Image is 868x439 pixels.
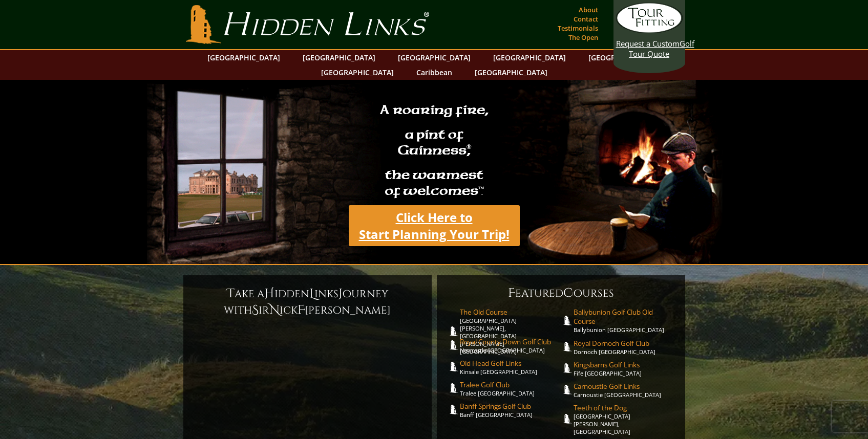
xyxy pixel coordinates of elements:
span: Ballybunion Golf Club Old Course [574,308,675,326]
span: J [338,286,343,302]
a: Request a CustomGolf Tour Quote [616,3,683,59]
span: Old Head Golf Links [460,359,561,368]
a: The Open [566,30,601,45]
span: F [508,285,515,301]
a: [GEOGRAPHIC_DATA] [202,50,285,65]
span: H [264,286,274,302]
span: The Old Course [460,308,561,317]
a: Kingsbarns Golf LinksFife [GEOGRAPHIC_DATA] [574,360,675,377]
a: The Old Course[GEOGRAPHIC_DATA][PERSON_NAME], [GEOGRAPHIC_DATA][PERSON_NAME] [GEOGRAPHIC_DATA] [460,308,561,355]
h2: A roaring fire, a pint of Guinness , the warmest of welcomes™. [373,98,495,205]
span: Tralee Golf Club [460,380,561,389]
a: [GEOGRAPHIC_DATA] [583,50,666,65]
a: [GEOGRAPHIC_DATA] [393,50,476,65]
a: Royal County Down Golf ClubNewcastle [GEOGRAPHIC_DATA] [460,337,561,354]
a: Caribbean [411,65,457,80]
span: T [227,286,235,302]
a: Old Head Golf LinksKinsale [GEOGRAPHIC_DATA] [460,359,561,376]
a: Testimonials [555,21,601,35]
span: Royal County Down Golf Club [460,337,561,346]
span: N [269,302,280,318]
h6: ake a idden inks ourney with ir ick [PERSON_NAME] [194,286,421,318]
a: Click Here toStart Planning Your Trip! [349,205,520,246]
h6: eatured ourses [447,285,675,301]
a: Contact [571,12,601,26]
span: Banff Springs Golf Club [460,402,561,411]
a: About [576,3,601,17]
a: Teeth of the Dog[GEOGRAPHIC_DATA][PERSON_NAME], [GEOGRAPHIC_DATA] [574,403,675,435]
span: Carnoustie Golf Links [574,382,675,391]
span: Royal Dornoch Golf Club [574,339,675,348]
span: Request a Custom [616,38,680,49]
span: F [298,302,305,318]
span: Kingsbarns Golf Links [574,360,675,369]
a: Tralee Golf ClubTralee [GEOGRAPHIC_DATA] [460,380,561,397]
a: [GEOGRAPHIC_DATA] [316,65,399,80]
span: Teeth of the Dog [574,403,675,412]
a: Royal Dornoch Golf ClubDornoch [GEOGRAPHIC_DATA] [574,339,675,356]
span: C [563,285,574,301]
a: [GEOGRAPHIC_DATA] [298,50,380,65]
span: S [252,302,259,318]
a: Carnoustie Golf LinksCarnoustie [GEOGRAPHIC_DATA] [574,382,675,399]
a: Ballybunion Golf Club Old CourseBallybunion [GEOGRAPHIC_DATA] [574,308,675,334]
a: [GEOGRAPHIC_DATA] [488,50,571,65]
a: Banff Springs Golf ClubBanff [GEOGRAPHIC_DATA] [460,402,561,419]
span: L [309,286,314,302]
a: [GEOGRAPHIC_DATA] [470,65,553,80]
